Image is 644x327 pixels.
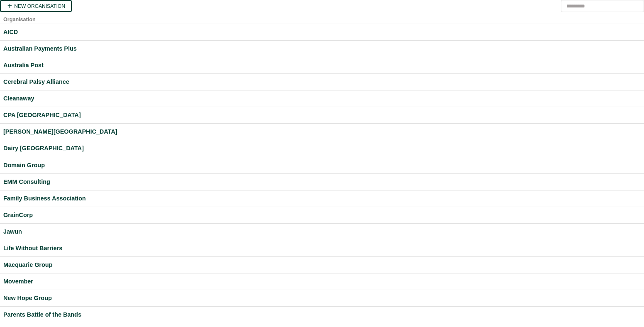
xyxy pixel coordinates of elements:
a: GrainCorp [3,210,641,220]
a: Parents Battle of the Bands [3,310,641,320]
a: AICD [3,27,641,37]
a: Macquarie Group [3,260,641,270]
a: EMM Consulting [3,177,641,187]
a: Cerebral Palsy Alliance [3,77,641,87]
a: Life Without Barriers [3,244,641,253]
a: Jawun [3,227,641,237]
a: Australian Payments Plus [3,44,641,54]
a: Domain Group [3,161,641,170]
a: New Hope Group [3,293,641,303]
a: Movember [3,277,641,286]
a: Australia Post [3,61,641,70]
a: Cleanaway [3,94,641,103]
a: CPA [GEOGRAPHIC_DATA] [3,110,641,120]
a: [PERSON_NAME][GEOGRAPHIC_DATA] [3,127,641,137]
a: Dairy [GEOGRAPHIC_DATA] [3,144,641,153]
a: Family Business Association [3,194,641,203]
